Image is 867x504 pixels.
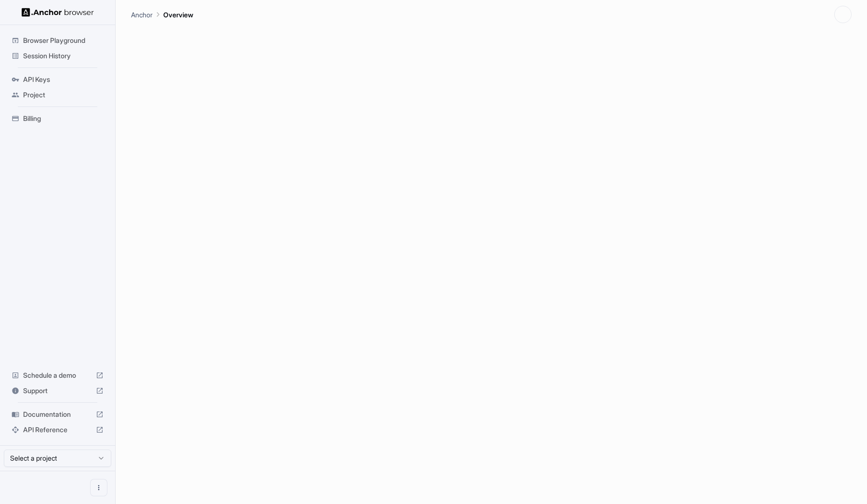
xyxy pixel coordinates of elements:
[23,371,92,380] span: Schedule a demo
[8,422,107,438] div: API Reference
[8,48,107,64] div: Session History
[131,9,193,20] nav: breadcrumb
[8,111,107,126] div: Billing
[90,479,107,496] button: Open menu
[23,425,92,435] span: API Reference
[8,383,107,398] div: Support
[8,407,107,422] div: Documentation
[8,87,107,103] div: Project
[8,33,107,48] div: Browser Playground
[8,72,107,87] div: API Keys
[131,10,153,20] p: Anchor
[23,410,92,419] span: Documentation
[23,90,104,100] span: Project
[23,114,104,123] span: Billing
[23,386,92,396] span: Support
[23,75,104,84] span: API Keys
[23,36,104,45] span: Browser Playground
[22,8,94,17] img: Anchor Logo
[8,368,107,383] div: Schedule a demo
[163,10,193,20] p: Overview
[23,51,104,61] span: Session History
